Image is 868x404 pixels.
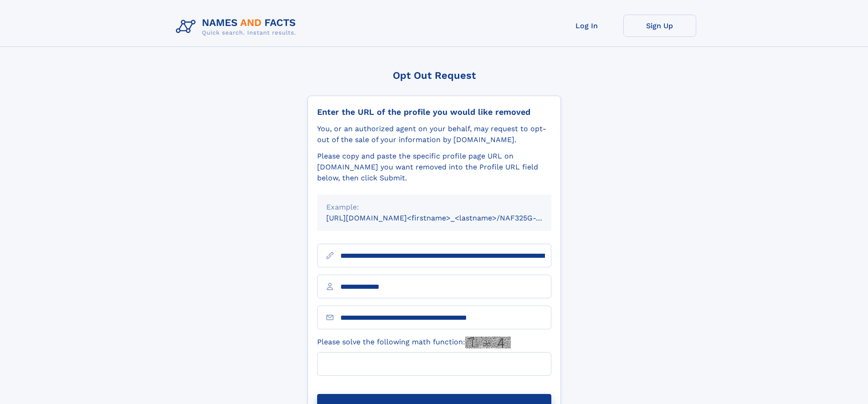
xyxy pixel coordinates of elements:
[317,123,551,145] div: You, or an authorized agent on your behalf, may request to opt-out of the sale of your informatio...
[317,107,551,117] div: Enter the URL of the profile you would like removed
[550,15,623,37] a: Log In
[172,15,303,39] img: Logo Names and Facts
[326,202,542,213] div: Example:
[317,151,551,184] div: Please copy and paste the specific profile page URL on [DOMAIN_NAME] you want removed into the Pr...
[623,15,696,37] a: Sign Up
[317,337,511,348] label: Please solve the following math function:
[308,70,561,81] div: Opt Out Request
[326,214,569,222] small: [URL][DOMAIN_NAME]<firstname>_<lastname>/NAF325G-xxxxxxxx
